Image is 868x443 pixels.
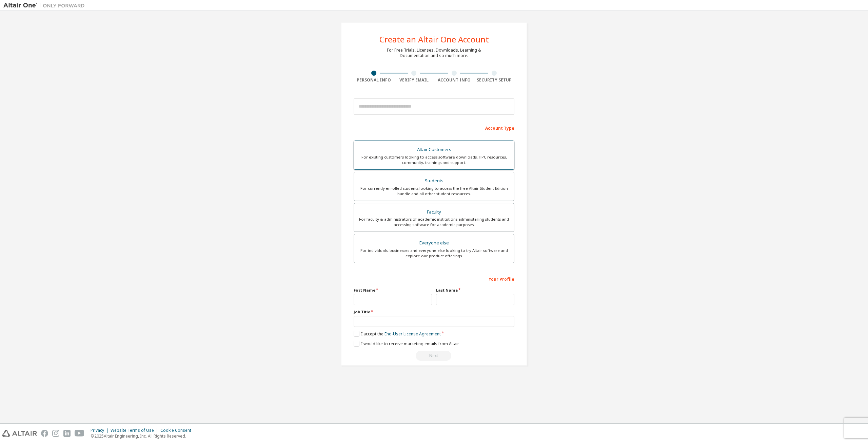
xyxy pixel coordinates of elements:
div: Read and acccept EULA to continue [354,351,514,361]
img: Altair One [3,2,88,9]
a: End-User License Agreement [384,331,441,337]
div: For Free Trials, Licenses, Downloads, Learning & Documentation and so much more. [387,48,481,58]
div: Students [358,176,510,186]
div: Security Setup [474,77,515,83]
label: First Name [354,288,432,293]
div: Website Terms of Use [111,428,160,433]
div: Account Info [434,77,474,83]
div: Personal Info [354,77,394,83]
div: Everyone else [358,238,510,248]
label: I accept the [354,331,441,337]
div: For existing customers looking to access software downloads, HPC resources, community, trainings ... [358,154,510,165]
div: Cookie Consent [160,428,195,433]
label: Job Title [354,309,514,315]
img: youtube.svg [75,430,84,437]
img: altair_logo.svg [2,430,37,437]
label: I would like to receive marketing emails from Altair [354,341,459,347]
div: For faculty & administrators of academic institutions administering students and accessing softwa... [358,217,510,227]
img: instagram.svg [52,430,59,437]
label: Last Name [436,288,514,293]
div: Privacy [91,428,111,433]
img: facebook.svg [41,430,48,437]
div: Your Profile [354,273,514,284]
div: Create an Altair One Account [379,35,489,43]
img: linkedin.svg [63,430,71,437]
div: For individuals, businesses and everyone else looking to try Altair software and explore our prod... [358,248,510,259]
div: Verify Email [394,77,434,83]
div: Account Type [354,122,514,133]
p: © 2025 Altair Engineering, Inc. All Rights Reserved. [91,433,195,439]
div: For currently enrolled students looking to access the free Altair Student Edition bundle and all ... [358,186,510,197]
div: Altair Customers [358,145,510,154]
div: Faculty [358,207,510,217]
